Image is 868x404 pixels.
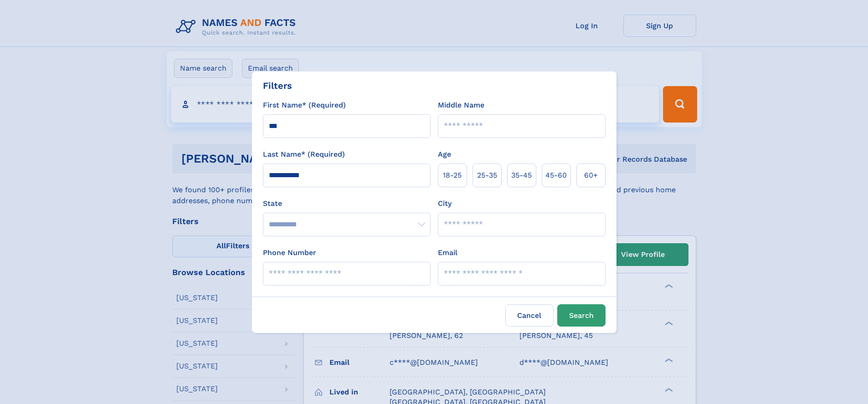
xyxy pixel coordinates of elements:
[438,100,484,111] label: Middle Name
[263,198,431,209] label: State
[545,170,567,181] span: 45‑60
[477,170,497,181] span: 25‑35
[263,79,292,92] div: Filters
[505,304,554,327] label: Cancel
[511,170,532,181] span: 35‑45
[438,149,451,160] label: Age
[443,170,462,181] span: 18‑25
[438,247,457,258] label: Email
[263,100,346,111] label: First Name* (Required)
[263,247,316,258] label: Phone Number
[557,304,606,327] button: Search
[438,198,452,209] label: City
[584,170,598,181] span: 60+
[263,149,345,160] label: Last Name* (Required)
